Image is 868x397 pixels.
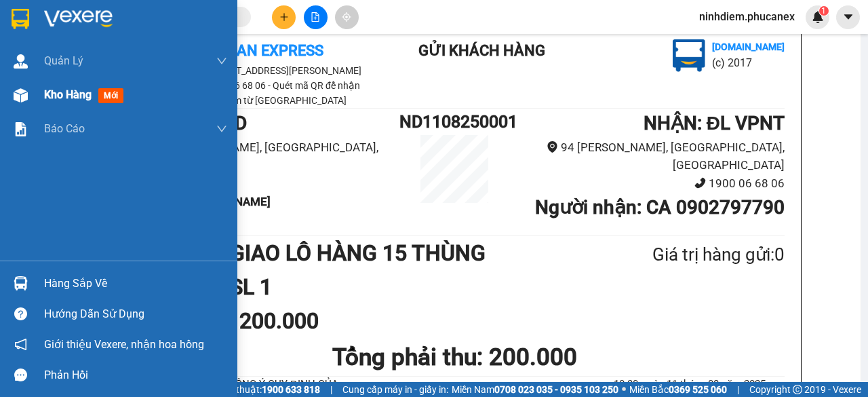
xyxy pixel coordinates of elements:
[44,365,227,385] div: Phản hồi
[622,387,626,392] span: ⚪️
[342,382,448,397] span: Cung cấp máy in - giấy in:
[12,9,29,29] img: logo-vxr
[819,6,829,16] sup: 1
[14,368,27,381] span: message
[673,39,705,72] img: logo.jpg
[216,56,227,67] span: down
[688,8,806,25] span: ninhdiem.phucanex
[262,384,320,395] strong: 1900 633 818
[44,336,204,353] span: Giới thiệu Vexere, nhận hoa hồng
[44,88,92,101] span: Kho hàng
[812,11,824,23] img: icon-new-feature
[14,276,28,290] img: warehouse-icon
[124,339,785,376] h1: Tổng phải thu: 200.000
[330,382,332,397] span: |
[509,174,785,193] li: 1900 06 68 06
[712,54,785,71] li: (c) 2017
[272,5,296,29] button: plus
[821,6,826,16] span: 1
[587,241,785,269] div: Giá trị hàng gửi: 0
[195,382,320,397] span: Hỗ trợ kỹ thuật:
[342,12,351,22] span: aim
[124,63,368,78] li: [STREET_ADDRESS][PERSON_NAME]
[44,120,85,137] span: Báo cáo
[399,109,509,135] h1: ND1108250001
[279,12,289,22] span: plus
[712,41,785,52] b: [DOMAIN_NAME]
[14,122,28,136] img: solution-icon
[494,384,618,395] strong: 0708 023 035 - 0935 103 250
[311,12,320,22] span: file-add
[14,338,27,351] span: notification
[836,5,860,29] button: caret-down
[547,141,558,153] span: environment
[304,5,328,29] button: file-add
[124,174,399,193] li: 0795 767 037
[452,382,618,397] span: Miền Nam
[98,88,123,103] span: mới
[644,112,785,134] b: NHẬN : ĐL VPNT
[14,88,28,102] img: warehouse-icon
[194,42,323,59] b: Phúc An Express
[44,52,83,69] span: Quản Lý
[629,382,727,397] span: Miền Bắc
[44,273,227,294] div: Hàng sắp về
[793,385,802,394] span: copyright
[230,236,587,270] h1: GIAO LÔ HÀNG 15 THÙNG
[124,138,399,174] li: Số 05 [PERSON_NAME], [GEOGRAPHIC_DATA], [GEOGRAPHIC_DATA]
[230,270,587,304] h1: SL 1
[595,377,785,393] li: 10:30, ngày 11 tháng 08 năm 2025
[694,177,706,189] span: phone
[124,78,368,108] li: 1900 06 68 06 - Quét mã QR để nhận ưu đãi sớm từ [GEOGRAPHIC_DATA]
[535,196,785,219] b: Người nhận : CA 0902797790
[669,384,727,395] strong: 0369 525 060
[737,382,739,397] span: |
[44,304,227,324] div: Hướng dẫn sử dụng
[842,11,854,23] span: caret-down
[418,42,545,59] b: Gửi khách hàng
[14,307,27,320] span: question-circle
[14,54,28,69] img: warehouse-icon
[509,138,785,174] li: 94 [PERSON_NAME], [GEOGRAPHIC_DATA], [GEOGRAPHIC_DATA]
[335,5,359,29] button: aim
[216,124,227,134] span: down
